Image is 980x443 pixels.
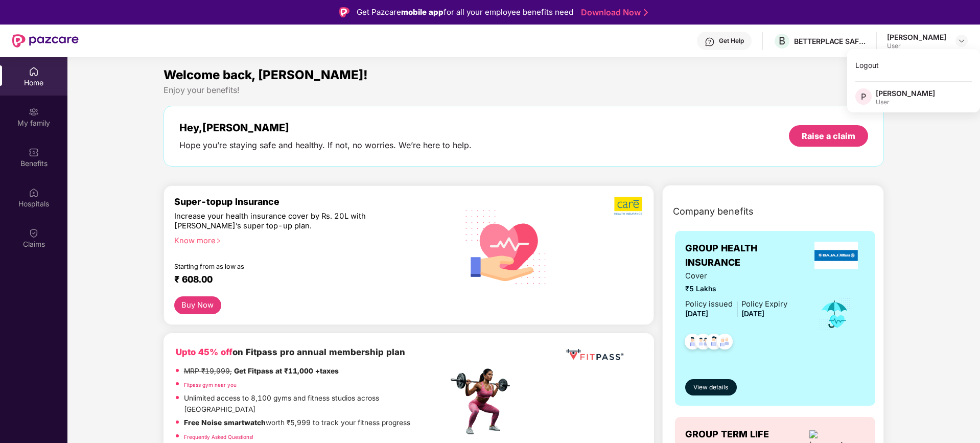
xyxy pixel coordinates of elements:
span: [DATE] [741,310,764,318]
strong: Free Noise smartwatch [184,418,266,427]
div: Hey, [PERSON_NAME] [179,122,472,134]
div: Super-topup Insurance [174,196,448,207]
img: svg+xml;base64,PHN2ZyB4bWxucz0iaHR0cDovL3d3dy53My5vcmcvMjAwMC9zdmciIHdpZHRoPSI0OC45NDMiIGhlaWdodD... [680,331,705,356]
div: Raise a claim [802,130,855,142]
a: Frequently Asked Questions! [184,434,253,440]
span: [DATE] [685,310,708,318]
div: Logout [847,55,980,75]
div: Know more [174,236,442,243]
img: svg+xml;base64,PHN2ZyB4bWxucz0iaHR0cDovL3d3dy53My5vcmcvMjAwMC9zdmciIHdpZHRoPSI0OC45MTUiIGhlaWdodD... [691,331,716,356]
div: Enjoy your benefits! [164,85,884,96]
img: svg+xml;base64,PHN2ZyBpZD0iSG9tZSIgeG1sbnM9Imh0dHA6Ly93d3cudzMub3JnLzIwMDAvc3ZnIiB3aWR0aD0iMjAiIG... [29,66,39,77]
span: Welcome back, [PERSON_NAME]! [164,67,368,82]
a: Fitpass gym near you [184,382,237,388]
span: B [779,35,785,47]
b: on Fitpass pro annual membership plan [176,347,405,357]
div: Get Help [719,37,744,45]
img: svg+xml;base64,PHN2ZyB3aWR0aD0iMjAiIGhlaWdodD0iMjAiIHZpZXdCb3g9IjAgMCAyMCAyMCIgZmlsbD0ibm9uZSIgeG... [29,107,39,117]
span: right [216,238,221,244]
p: worth ₹5,999 to track your fitness progress [184,417,410,429]
span: View details [693,383,728,392]
span: GROUP HEALTH INSURANCE [685,241,807,270]
img: svg+xml;base64,PHN2ZyBpZD0iSGVscC0zMngzMiIgeG1sbnM9Imh0dHA6Ly93d3cudzMub3JnLzIwMDAvc3ZnIiB3aWR0aD... [705,37,715,47]
div: User [876,98,935,106]
img: insurerLogo [814,242,858,269]
div: Get Pazcare for all your employee benefits need [357,6,573,18]
p: Unlimited access to 8,100 gyms and fitness studios across [GEOGRAPHIC_DATA] [184,393,448,415]
div: User [887,42,946,50]
span: P [861,90,866,103]
span: ₹5 Lakhs [685,284,787,295]
img: svg+xml;base64,PHN2ZyB4bWxucz0iaHR0cDovL3d3dy53My5vcmcvMjAwMC9zdmciIHdpZHRoPSI0OC45NDMiIGhlaWdodD... [702,331,727,356]
div: BETTERPLACE SAFETY SOLUTIONS PRIVATE LIMITED [794,36,866,46]
img: svg+xml;base64,PHN2ZyBpZD0iQ2xhaW0iIHhtbG5zPSJodHRwOi8vd3d3LnczLm9yZy8yMDAwL3N2ZyIgd2lkdGg9IjIwIi... [29,228,39,238]
div: Increase your health insurance cover by Rs. 20L with [PERSON_NAME]’s super top-up plan. [174,212,404,231]
del: MRP ₹19,999, [184,367,232,375]
img: svg+xml;base64,PHN2ZyBpZD0iRHJvcGRvd24tMzJ4MzIiIHhtbG5zPSJodHRwOi8vd3d3LnczLm9yZy8yMDAwL3N2ZyIgd2... [958,37,966,45]
b: Upto 45% off [176,347,232,357]
img: svg+xml;base64,PHN2ZyBpZD0iSG9zcGl0YWxzIiB4bWxucz0iaHR0cDovL3d3dy53My5vcmcvMjAwMC9zdmciIHdpZHRoPS... [29,188,39,198]
strong: mobile app [401,7,444,17]
img: b5dec4f62d2307b9de63beb79f102df3.png [614,196,643,216]
strong: Get Fitpass at ₹11,000 +taxes [234,367,339,375]
div: Starting from as low as [174,263,405,270]
div: Policy Expiry [741,298,787,310]
span: Company benefits [673,204,754,219]
img: icon [818,297,851,331]
button: Buy Now [174,296,221,314]
div: [PERSON_NAME] [876,88,935,98]
button: View details [685,379,737,395]
img: Logo [339,7,349,17]
img: fpp.png [448,366,519,437]
img: svg+xml;base64,PHN2ZyBpZD0iQmVuZWZpdHMiIHhtbG5zPSJodHRwOi8vd3d3LnczLm9yZy8yMDAwL3N2ZyIgd2lkdGg9Ij... [29,147,39,157]
div: Policy issued [685,298,733,310]
a: Download Now [581,7,645,18]
img: Stroke [644,7,648,18]
img: New Pazcare Logo [12,34,79,48]
img: svg+xml;base64,PHN2ZyB4bWxucz0iaHR0cDovL3d3dy53My5vcmcvMjAwMC9zdmciIHdpZHRoPSI0OC45NDMiIGhlaWdodD... [712,331,737,356]
span: Cover [685,270,787,282]
img: svg+xml;base64,PHN2ZyB4bWxucz0iaHR0cDovL3d3dy53My5vcmcvMjAwMC9zdmciIHhtbG5zOnhsaW5rPSJodHRwOi8vd3... [457,197,555,296]
img: fppp.png [564,345,625,364]
div: [PERSON_NAME] [887,32,946,42]
div: ₹ 608.00 [174,274,438,286]
div: Hope you’re staying safe and healthy. If not, no worries. We’re here to help. [179,140,472,151]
